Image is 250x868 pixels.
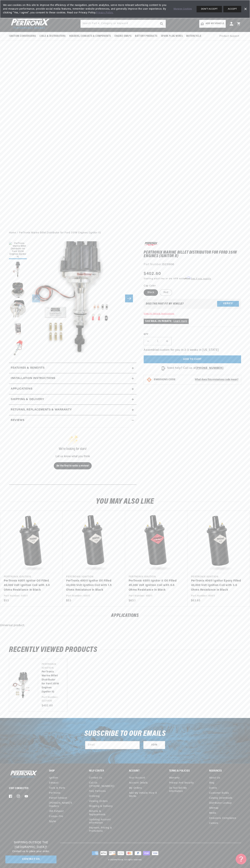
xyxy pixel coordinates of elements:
img: Pertronix [9,770,38,778]
a: Privacy Policy. [96,11,113,14]
a: Warranty [169,776,180,780]
h3: Shipping Outside the [GEOGRAPHIC_DATA]? [5,840,56,850]
h2: Returns, Replacements & Warranty [11,408,72,412]
summary: Installation instructions [9,373,137,384]
a: Payment, Pricing & Promotions [89,825,121,834]
h2: You may also like [9,498,241,505]
a: PerTronix 45011 Ignitor II Oil Filled 45,000 Volt Ignition Coil with 0.6 Ohms Resistance in Black [129,579,180,592]
strong: EMISSIONS CODE [154,378,175,381]
summary: Ignition Conversions [9,32,38,40]
summary: Motorcycle [184,32,203,40]
a: Applications [9,384,137,394]
a: About Us [209,776,220,780]
h2: Applications [9,614,241,618]
a: Customer Builds [209,791,229,796]
button: Add to cart [144,355,241,363]
span: Coils & Distributors [39,34,66,38]
input: Search Part #, Category or Keyword [81,20,166,28]
a: Add my vehicle [199,20,226,28]
a: Tools & Parts [49,786,65,791]
summary: Spark Plug Wires [159,32,185,40]
img: Pertronix [9,18,50,30]
a: PerTronix [49,791,60,796]
p: $40 MAIL-IN REBATE [144,319,189,324]
span: $402.60 [144,271,161,277]
button: Verify [217,301,239,307]
h1: PerTronix Marine Billet Distributor for Ford 351W Engines (Ignitor II) [144,251,241,258]
div: Does This part fit My vehicle? [146,302,184,305]
h2: Reviews [11,418,24,423]
span: Ignition Conversions [9,34,36,38]
div: Part Number: [144,262,241,267]
summary: Coils & Distributors [38,32,67,40]
a: Events [209,786,217,791]
a: PerTronix 40011 Ignitor Oil Filled 40,000 Volt Ignition Coil with 1.5 Ohms Resistance in Black [66,579,118,592]
span: Spark Plug Wires [161,34,183,38]
a: Emissions compliance [209,816,236,821]
a: PerTronix 40511 Ignitor Oil Filled 40,000 Volt Ignition Coil with 3.0 Ohms Resistance in Black [4,579,55,592]
a: Ignition [49,776,58,780]
button: Load image 4 in gallery view [9,300,27,318]
a: Sitemap [209,806,219,811]
span: Add my vehicle [206,22,224,25]
button: Load image 3 in gallery view [9,281,27,298]
a: View All Vehicle Applications [144,313,174,315]
button: DON'T ACCEPT [197,6,222,12]
a: Blog [209,780,214,785]
a: Spyke [49,819,56,824]
span: Headers, Exhausts & Components [69,34,111,38]
a: Do not sell my information [169,786,201,794]
a: PerTronix Marine Billet Distributor for Ford 351W Engines (Ignitor II) [42,670,60,694]
span: Battery Products [135,34,157,38]
a: PerTronix Marine Billet Distributor for Ford 351W Engines (Ignitor II) [19,231,101,235]
button: Subscribe [143,741,165,749]
summary: Returns, Replacements & Warranty [9,405,137,415]
a: Ordering [89,794,100,799]
a: Learn more [174,320,187,323]
a: Viewing Orders [89,799,108,804]
small: All rights reserved. [124,859,142,861]
div: Let us know what you think [17,455,129,458]
button: ACCEPT [223,6,241,12]
a: Your account [129,776,145,780]
a: PerTronix [115,859,123,861]
a: [PERSON_NAME]'s Headers [49,801,78,809]
a: Careers [209,821,218,826]
span: We use cookies on this site to improve the efficiency of the navigation, perform analytics, serve... [3,3,169,15]
a: Media [209,811,216,816]
a: JBA Exhaust [49,809,64,814]
a: Dismiss Banner [243,6,248,12]
summary: Reviews [9,415,137,426]
button: Load image 1 in gallery view [9,241,27,259]
button: Load image 6 in gallery view [9,340,27,357]
summary: Headers, Exhausts & Components [67,32,113,40]
a: [PHONE_NUMBER] [196,367,223,370]
label: Black [144,289,158,296]
button: Slide left [32,295,40,302]
a: Updating Account Information [89,817,118,825]
a: Call Us ([PHONE_NUMBER]) [89,780,118,789]
a: PerTronix 40611 Ignitor Epoxy Filled 40,000 Volt Ignition Coil with 3.0 Ohms Resistance in Black [191,579,243,592]
strong: What does this emissions code mean? [195,378,238,381]
a: See if you qualify - Learn more about Affirm Financing (opens in modal) [191,278,211,280]
a: Returns & Replacements [89,809,118,817]
a: Exhaust [49,780,58,785]
span: Engine Swaps [115,34,131,38]
p: Need help? Call us at [167,366,223,371]
summary: Features & Benefits [9,363,137,373]
ul: Slider [9,659,241,712]
p: Contact us to place your order. [5,850,56,854]
a: Manage Cookies [174,7,192,11]
small: © 2025 . [108,859,124,861]
span: $37 [156,278,160,280]
a: Account details [129,780,148,785]
media-gallery: Gallery Viewer [9,241,137,356]
img: Emissions code [146,377,152,383]
button: Be the first to write a review! [54,462,92,469]
legend: Cap Color [144,284,156,288]
p: Starting at /mo or 0% APR with . [144,277,211,280]
a: My orders [129,786,142,791]
a: Catalog Downloads [209,796,232,801]
button: Slide right [125,295,133,302]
